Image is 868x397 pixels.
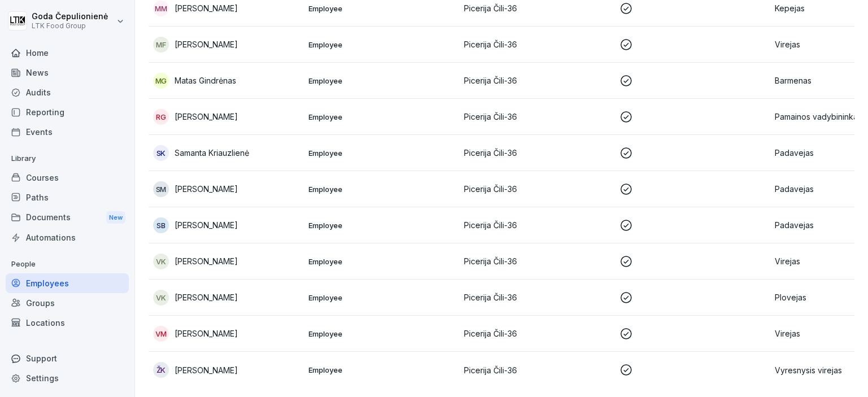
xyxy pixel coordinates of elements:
[106,211,125,224] div: New
[6,122,129,142] a: Events
[6,368,129,388] a: Settings
[175,147,249,159] p: Samanta Kriauzlienė
[175,255,238,267] p: [PERSON_NAME]
[153,254,169,269] div: VK
[464,75,610,86] p: Picerija Čili-36
[153,362,169,378] div: ŽK
[153,217,169,233] div: SB
[309,184,455,194] p: Employee
[175,291,238,303] p: [PERSON_NAME]
[6,255,129,273] p: People
[309,365,455,375] p: Employee
[464,291,610,303] p: Picerija Čili-36
[464,38,610,50] p: Picerija Čili-36
[153,326,169,342] div: VM
[464,183,610,195] p: Picerija Čili-36
[6,102,129,122] a: Reporting
[464,255,610,267] p: Picerija Čili-36
[175,183,238,195] p: [PERSON_NAME]
[309,256,455,267] p: Employee
[309,329,455,339] p: Employee
[175,75,236,86] p: Matas Gindrėnas
[6,168,129,187] a: Courses
[6,207,129,228] div: Documents
[153,181,169,197] div: SM
[464,111,610,123] p: Picerija Čili-36
[153,109,169,125] div: RG
[6,43,129,63] a: Home
[6,207,129,228] a: DocumentsNew
[6,313,129,333] a: Locations
[464,147,610,159] p: Picerija Čili-36
[464,328,610,339] p: Picerija Čili-36
[6,348,129,368] div: Support
[6,187,129,207] a: Paths
[309,76,455,86] p: Employee
[464,219,610,231] p: Picerija Čili-36
[153,290,169,306] div: VK
[6,82,129,102] a: Audits
[6,293,129,313] a: Groups
[6,150,129,168] p: Library
[175,38,238,50] p: [PERSON_NAME]
[153,37,169,53] div: MF
[309,293,455,303] p: Employee
[6,63,129,82] a: News
[309,40,455,50] p: Employee
[175,2,238,14] p: [PERSON_NAME]
[309,148,455,158] p: Employee
[153,145,169,161] div: SK
[309,3,455,14] p: Employee
[464,364,610,376] p: Picerija Čili-36
[6,228,129,247] a: Automations
[175,111,238,123] p: [PERSON_NAME]
[309,112,455,122] p: Employee
[175,219,238,231] p: [PERSON_NAME]
[464,2,610,14] p: Picerija Čili-36
[175,364,238,376] p: [PERSON_NAME]
[32,22,108,30] p: LTK Food Group
[32,12,108,21] p: Goda Čepulionienė
[6,273,129,293] a: Employees
[309,220,455,230] p: Employee
[175,328,238,339] p: [PERSON_NAME]
[153,1,169,16] div: MM
[153,73,169,89] div: MG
